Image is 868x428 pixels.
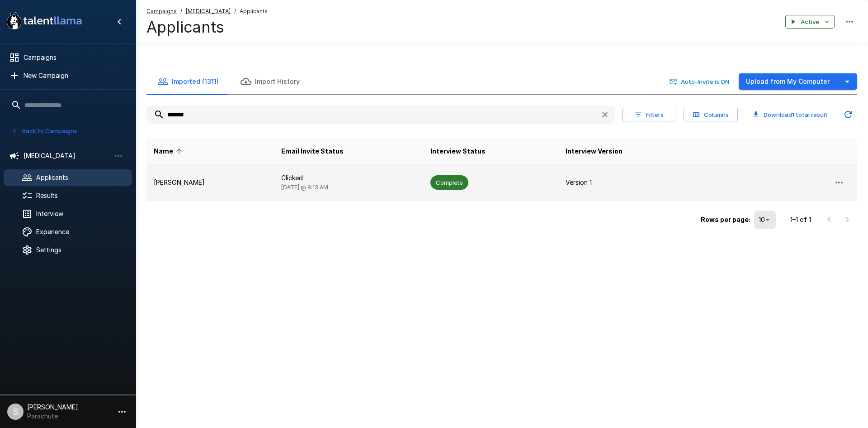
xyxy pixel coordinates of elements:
[745,108,835,122] button: Download1 total result
[790,215,811,224] p: 1–1 of 1
[430,146,486,157] span: Interview Status
[154,178,267,187] p: [PERSON_NAME]
[281,173,416,183] p: Clicked
[430,178,468,187] span: Complete
[146,18,268,37] h4: Applicants
[668,75,731,89] button: Auto-Invite is ON
[566,146,623,157] span: Interview Version
[154,146,185,157] span: Name
[230,69,311,94] button: Import History
[146,69,230,94] button: Imported (1311)
[839,106,857,124] button: Updated Today - 2:54 PM
[739,73,837,90] button: Upload from My Computer
[281,184,328,191] span: [DATE] @ 9:13 AM
[281,146,344,157] span: Email Invite Status
[785,15,835,29] button: Active
[622,108,676,122] button: Filters
[566,178,690,187] p: Version 1
[754,211,776,229] div: 10
[684,108,738,122] button: Columns
[701,215,750,224] p: Rows per page:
